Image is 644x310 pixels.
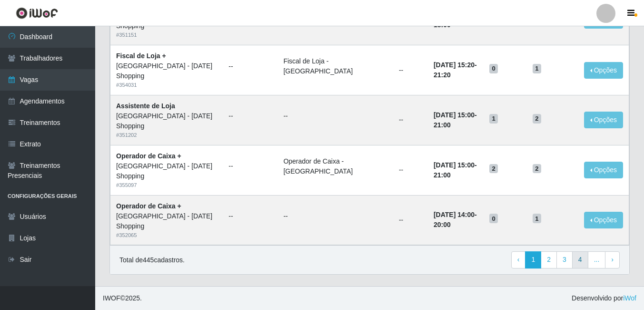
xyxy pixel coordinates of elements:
a: Previous [511,251,526,269]
div: # 352065 [116,231,217,239]
a: 4 [572,251,588,269]
span: 0 [489,64,498,73]
strong: - [434,111,477,129]
div: [GEOGRAPHIC_DATA] - [DATE] Shopping [116,211,217,231]
a: 2 [541,251,557,269]
ul: -- [283,211,387,221]
a: ... [588,251,606,269]
ul: -- [283,111,387,121]
div: # 351202 [116,131,217,139]
strong: - [434,211,477,228]
img: CoreUI Logo [16,7,58,19]
span: 0 [489,214,498,223]
div: [GEOGRAPHIC_DATA] - [DATE] Shopping [116,61,217,81]
time: 20:00 [434,221,451,228]
strong: Operador de Caixa + [116,202,181,210]
span: Desenvolvido por [572,293,636,303]
time: [DATE] 15:00 [434,111,475,119]
strong: - [434,161,477,179]
a: Next [605,251,620,269]
td: -- [393,45,428,95]
span: © 2025 . [103,293,142,303]
ul: -- [228,211,272,221]
button: Opções [584,162,623,178]
td: -- [393,195,428,245]
span: 1 [533,64,541,73]
p: Total de 445 cadastros. [119,255,185,265]
span: IWOF [103,294,120,302]
span: 1 [533,214,541,223]
span: 2 [533,164,541,174]
time: [DATE] 14:00 [434,211,475,218]
ul: -- [228,111,272,121]
div: [GEOGRAPHIC_DATA] - [DATE] Shopping [116,111,217,131]
div: # 351151 [116,31,217,39]
ul: -- [228,62,272,72]
time: 21:00 [434,171,451,179]
strong: Assistente de Loja [116,102,175,110]
a: 1 [525,251,541,269]
time: 21:00 [434,121,451,129]
button: Opções [584,62,623,79]
td: -- [393,145,428,195]
li: Operador de Caixa - [GEOGRAPHIC_DATA] [283,156,387,176]
ul: -- [228,161,272,171]
span: › [611,256,614,263]
strong: Operador de Caixa + [116,152,181,160]
span: 2 [489,164,498,174]
time: [DATE] 15:20 [434,61,475,69]
span: ‹ [517,256,520,263]
div: # 355097 [116,181,217,189]
td: -- [393,95,428,145]
span: 2 [533,114,541,124]
div: [GEOGRAPHIC_DATA] - [DATE] Shopping [116,161,217,181]
span: 1 [489,114,498,124]
strong: - [434,61,477,79]
time: [DATE] 15:00 [434,161,475,169]
strong: Fiscal de Loja + [116,52,166,60]
a: iWof [623,294,636,302]
div: # 354031 [116,81,217,89]
button: Opções [584,212,623,228]
li: Fiscal de Loja - [GEOGRAPHIC_DATA] [283,56,387,76]
nav: pagination [511,251,620,269]
button: Opções [584,112,623,128]
a: 3 [556,251,573,269]
time: 21:20 [434,71,451,79]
